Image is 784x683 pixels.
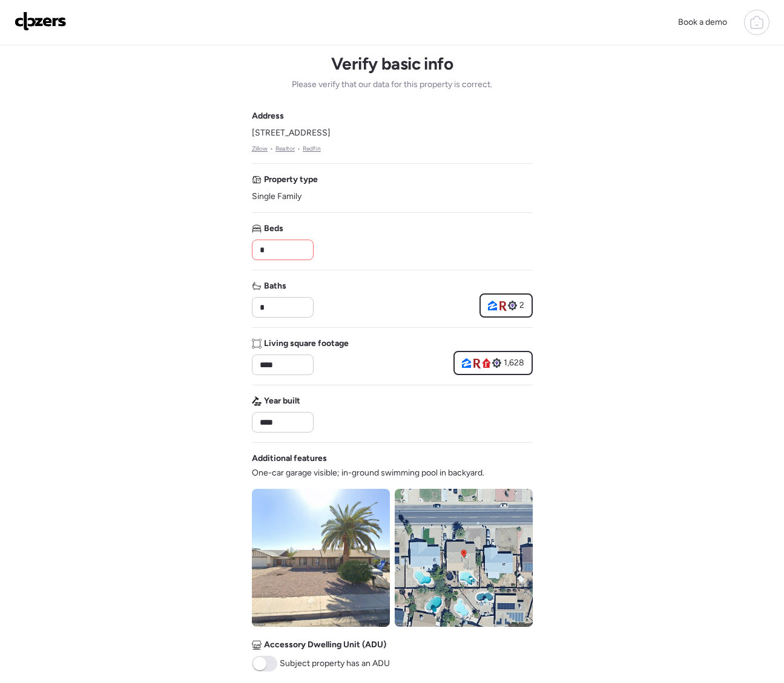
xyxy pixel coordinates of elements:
span: Living square footage [264,338,349,350]
span: Book a demo [678,17,727,27]
span: Beds [264,223,283,235]
span: Single Family [252,191,301,203]
span: • [270,144,273,154]
span: Baths [264,280,286,292]
span: Please verify that our data for this property is correct. [292,79,492,91]
a: Redfin [303,144,321,154]
a: Zillow [252,144,268,154]
a: Realtor [275,144,295,154]
span: Additional features [252,453,327,465]
span: Property type [264,174,318,186]
span: Subject property has an ADU [280,658,390,670]
span: [STREET_ADDRESS] [252,127,331,139]
span: 2 [519,299,524,312]
span: Year built [264,395,300,407]
span: 1,628 [504,357,524,369]
span: One-car garage visible; in-ground swimming pool in backyard. [252,467,484,479]
span: Accessory Dwelling Unit (ADU) [264,639,386,651]
span: Address [252,110,284,122]
h1: Verify basic info [331,53,453,74]
span: • [297,144,300,154]
img: Logo [15,11,67,31]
